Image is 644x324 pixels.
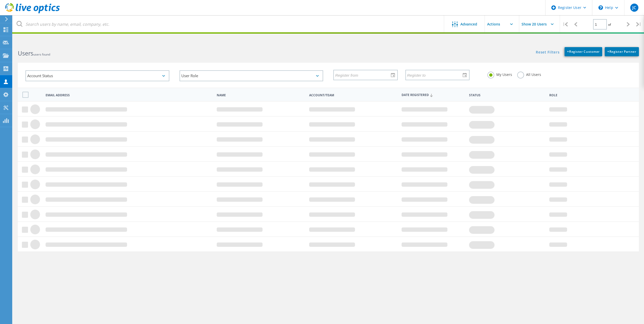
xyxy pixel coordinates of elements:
span: Account/Team [309,94,397,97]
span: Role [549,94,631,97]
span: Status [469,94,545,97]
span: users found [33,52,50,57]
span: Date Registered [402,93,465,97]
a: Reset Filters [536,50,559,55]
a: Live Optics Dashboard [5,11,60,14]
span: Advanced [460,22,477,26]
span: Register Partner [607,49,636,54]
span: Email Address [46,94,212,97]
span: Register Customer [567,49,600,54]
div: User Role [180,70,323,81]
svg: \n [598,5,603,10]
span: of [608,22,611,27]
a: +Register Customer [565,47,602,56]
b: + [567,49,569,54]
label: My Users [487,72,512,76]
input: Search users by name, email, company, etc. [13,15,444,33]
input: Register from [334,70,393,80]
div: | [560,15,570,33]
a: +Register Partner [605,47,639,56]
input: Register to [406,70,465,80]
span: Name [217,94,305,97]
span: JC [632,6,636,10]
label: All Users [517,72,541,76]
b: Users [18,49,33,57]
div: Account Status [25,70,169,81]
div: | [634,15,644,33]
b: + [607,49,609,54]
